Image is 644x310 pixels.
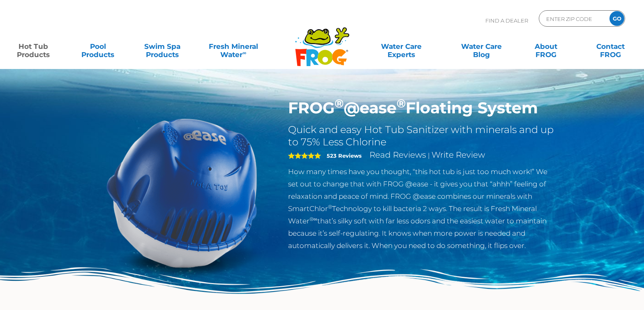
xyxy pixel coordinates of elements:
a: ContactFROG [586,38,636,55]
img: Frog Products Logo [291,16,354,67]
a: Fresh MineralWater∞ [202,38,265,55]
sup: ® [335,96,344,110]
a: Write Review [432,150,485,160]
a: AboutFROG [521,38,571,55]
p: Find A Dealer [485,10,528,31]
a: PoolProducts [73,38,123,55]
strong: 523 Reviews [327,152,362,159]
span: | [428,152,430,159]
a: Hot TubProducts [8,38,58,55]
input: GO [609,11,624,26]
sup: ® [397,96,406,110]
h1: FROG @ease Floating System [288,99,556,117]
a: Swim SpaProducts [137,38,187,55]
span: 5 [288,152,321,159]
sup: ∞ [242,50,246,56]
sup: ® [328,204,332,210]
a: Read Reviews [369,150,426,160]
p: How many times have you thought, “this hot tub is just too much work!” We set out to change that ... [288,165,556,252]
img: hot-tub-product-atease-system.png [88,99,276,287]
a: Water CareExperts [360,38,442,55]
a: Water CareBlog [457,38,507,55]
h2: Quick and easy Hot Tub Sanitizer with minerals and up to 75% Less Chlorine [288,124,556,148]
sup: ®∞ [309,216,317,222]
